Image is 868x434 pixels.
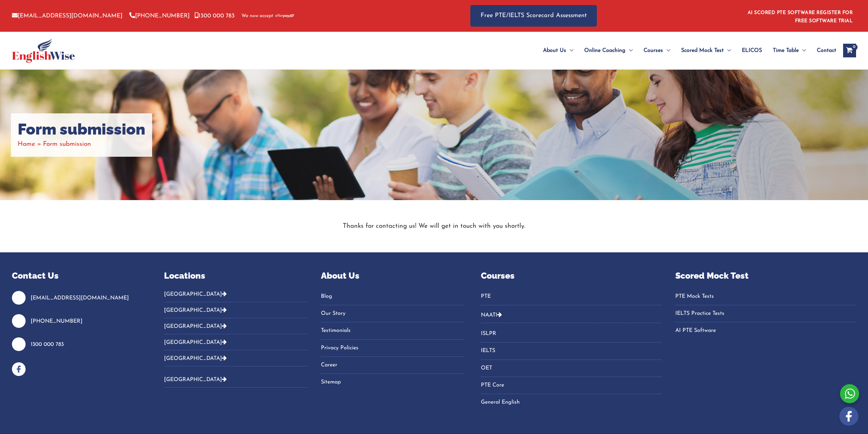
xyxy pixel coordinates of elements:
[321,360,464,371] a: Career
[321,291,464,302] a: Blog
[799,39,806,62] span: Menu Toggle
[481,363,662,374] a: OET
[481,345,662,356] a: IELTS
[321,377,464,388] a: Sitemap
[481,307,662,323] button: NAATI
[481,291,662,305] nav: Menu
[12,269,147,282] p: Contact Us
[241,13,273,19] span: We now accept
[18,139,145,150] nav: Breadcrumbs
[481,269,662,282] p: Courses
[321,342,464,354] a: Privacy Policies
[481,380,662,391] a: PTE Core
[638,39,676,62] a: CoursesMenu Toggle
[843,44,856,57] a: View Shopping Cart, empty
[12,13,122,19] a: [EMAIL_ADDRESS][DOMAIN_NAME]
[164,269,307,282] p: Locations
[164,302,307,318] button: [GEOGRAPHIC_DATA]
[321,325,464,336] a: Testimonials
[811,39,836,62] a: Contact
[744,5,856,27] aside: Header Widget 1
[481,312,497,318] a: NAATI
[676,39,736,62] a: Scored Mock TestMenu Toggle
[481,291,662,302] a: PTE
[321,269,464,282] p: About Us
[470,5,597,27] a: Free PTE/IELTS Scorecard Assessment
[748,10,853,24] a: AI SCORED PTE SOFTWARE REGISTER FOR FREE SOFTWARE TRIAL
[164,291,307,302] button: [GEOGRAPHIC_DATA]
[129,13,190,19] a: [PHONE_NUMBER]
[164,372,307,388] button: [GEOGRAPHIC_DATA]
[839,407,858,426] img: white-facebook.png
[321,291,464,388] nav: Menu
[31,342,64,347] a: 1300 000 783
[675,291,856,302] a: PTE Mock Tests
[675,269,856,282] p: Scored Mock Test
[235,221,634,232] p: Thanks for contacting us! We will get in touch with you shortly.
[12,269,147,376] aside: Footer Widget 1
[675,291,856,337] nav: Menu
[675,325,856,336] a: AI PTE Software
[481,328,662,339] a: ISLPR
[724,39,731,62] span: Menu Toggle
[43,141,91,148] span: Form submission
[773,39,799,62] span: Time Table
[164,318,307,334] button: [GEOGRAPHIC_DATA]
[538,39,579,62] a: About UsMenu Toggle
[195,13,235,19] a: 1300 000 783
[275,14,294,18] img: Afterpay-Logo
[579,39,638,62] a: Online CoachingMenu Toggle
[681,39,724,62] span: Scored Mock Test
[481,269,662,417] aside: Footer Widget 4
[18,141,35,148] a: Home
[12,38,75,63] img: cropped-ew-logo
[31,319,83,324] a: [PHONE_NUMBER]
[543,39,566,62] span: About Us
[481,397,662,408] a: General English
[675,308,856,319] a: IELTS Practice Tests
[164,334,307,350] button: [GEOGRAPHIC_DATA]
[481,328,662,408] nav: Menu
[644,39,663,62] span: Courses
[566,39,573,62] span: Menu Toggle
[742,39,762,62] span: ELICOS
[164,356,227,361] a: [GEOGRAPHIC_DATA]
[663,39,670,62] span: Menu Toggle
[626,39,633,62] span: Menu Toggle
[527,39,836,62] nav: Site Navigation: Main Menu
[584,39,626,62] span: Online Coaching
[736,39,767,62] a: ELICOS
[164,377,227,382] a: [GEOGRAPHIC_DATA]
[164,350,307,366] button: [GEOGRAPHIC_DATA]
[12,362,26,376] img: facebook-blue-icons.png
[767,39,811,62] a: Time TableMenu Toggle
[321,269,464,396] aside: Footer Widget 3
[164,269,307,393] aside: Footer Widget 2
[321,308,464,319] a: Our Story
[817,39,836,62] span: Contact
[18,120,145,139] h1: Form submission
[31,295,129,301] a: [EMAIL_ADDRESS][DOMAIN_NAME]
